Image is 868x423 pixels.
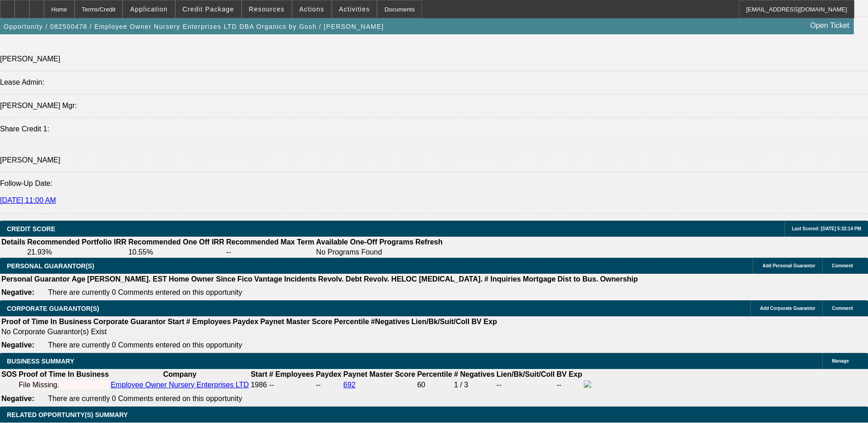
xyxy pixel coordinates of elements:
b: Home Owner Since [169,275,236,283]
b: Lien/Bk/Suit/Coll [411,318,469,325]
th: Refresh [415,238,443,247]
b: BV Exp [471,318,497,325]
th: Available One-Off Programs [316,238,414,247]
b: Negative: [1,395,34,402]
b: [PERSON_NAME]. EST [87,275,167,283]
td: -- [226,248,315,257]
b: Paydex [233,318,259,325]
b: Negative: [1,341,34,349]
span: -- [269,381,274,389]
th: Proof of Time In Business [18,370,109,379]
th: Recommended Portfolio IRR [27,238,127,247]
th: Details [1,238,26,247]
b: Negative: [1,288,34,296]
a: Open Ticket [807,18,853,33]
span: There are currently 0 Comments entered on this opportunity [48,341,242,349]
b: Personal Guarantor [1,275,70,283]
b: Revolv. HELOC [MEDICAL_DATA]. [364,275,483,283]
b: Fico [237,275,253,283]
div: 60 [417,381,452,389]
span: Comment [832,263,853,268]
span: Comment [832,306,853,311]
td: No Programs Found [316,248,414,257]
b: Dist to Bus. [558,275,598,283]
button: Credit Package [176,0,241,18]
td: 21.93% [27,248,127,257]
td: -- [315,380,342,390]
b: Ownership [600,275,638,283]
span: Activities [339,5,370,13]
b: Paynet Master Score [343,370,415,378]
b: Company [163,370,196,378]
b: # Employees [269,370,314,378]
td: -- [556,380,582,390]
b: Start [167,318,184,325]
div: 1 / 3 [454,381,495,389]
b: Corporate Guarantor [93,318,166,325]
button: Activities [332,0,377,18]
span: Application [130,5,167,13]
span: Opportunity / 082500478 / Employee Owner Nursery Enterprises LTD DBA Organics by Gosh / [PERSON_N... [4,23,384,30]
b: Percentile [417,370,452,378]
td: 1986 [250,380,268,390]
b: Percentile [334,318,369,325]
button: Resources [242,0,291,18]
td: 10.55% [128,248,225,257]
b: Incidents [284,275,316,283]
span: Resources [249,5,285,13]
span: CORPORATE GUARANTOR(S) [7,305,99,312]
span: Add Personal Guarantor [762,263,815,268]
th: Proof of Time In Business [1,317,92,326]
th: Recommended Max Term [226,238,315,247]
b: Revolv. Debt [318,275,362,283]
th: SOS [1,370,17,379]
button: Application [123,0,174,18]
button: Actions [292,0,331,18]
b: Start [251,370,267,378]
span: BUSINESS SUMMARY [7,358,74,365]
img: facebook-icon.png [584,380,591,388]
b: Paydex [316,370,341,378]
a: 692 [343,381,356,389]
b: Paynet Master Score [260,318,332,325]
b: Age [71,275,85,283]
b: # Negatives [454,370,495,378]
b: BV Exp [556,370,582,378]
span: PERSONAL GUARANTOR(S) [7,262,94,270]
a: Employee Owner Nursery Enterprises LTD [111,381,249,389]
b: # Inquiries [484,275,521,283]
th: Recommended One Off IRR [128,238,225,247]
b: #Negatives [371,318,410,325]
span: CREDIT SCORE [7,225,55,233]
span: Last Scored: [DATE] 5:32:14 PM [792,226,861,231]
td: No Corporate Guarantor(s) Exist [1,327,501,336]
span: RELATED OPPORTUNITY(S) SUMMARY [7,411,128,418]
span: Actions [299,5,324,13]
b: Lien/Bk/Suit/Coll [496,370,555,378]
span: There are currently 0 Comments entered on this opportunity [48,288,242,296]
b: # Employees [186,318,231,325]
span: Manage [832,358,849,363]
span: Credit Package [183,5,234,13]
td: -- [496,380,555,390]
span: Add Corporate Guarantor [760,306,815,311]
b: Vantage [254,275,282,283]
span: There are currently 0 Comments entered on this opportunity [48,395,242,402]
b: Mortgage [523,275,556,283]
div: File Missing. [19,381,109,389]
